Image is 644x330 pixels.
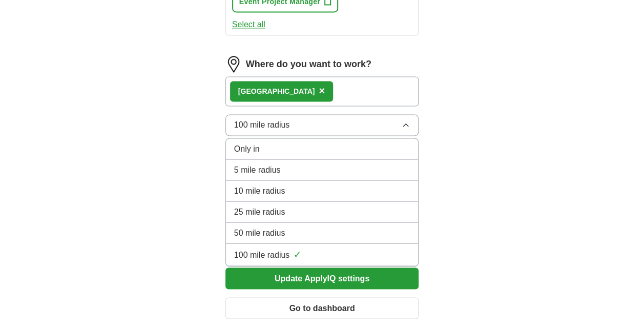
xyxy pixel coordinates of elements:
[225,267,419,289] button: Update ApplyIQ settings
[225,56,242,72] img: location.png
[234,226,285,239] span: 50 mile radius
[234,163,281,176] span: 5 mile radius
[319,84,325,99] button: ×
[234,205,285,218] span: 25 mile radius
[234,142,260,155] span: Only in
[232,18,265,31] button: Select all
[234,119,290,131] span: 100 mile radius
[246,57,371,71] label: Where do you want to work?
[294,247,301,261] span: ✓
[225,297,419,319] button: Go to dashboard
[234,249,290,261] span: 100 mile radius
[225,114,419,136] button: 100 mile radius
[319,85,325,96] span: ×
[234,184,285,197] span: 10 mile radius
[238,86,315,97] div: [GEOGRAPHIC_DATA]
